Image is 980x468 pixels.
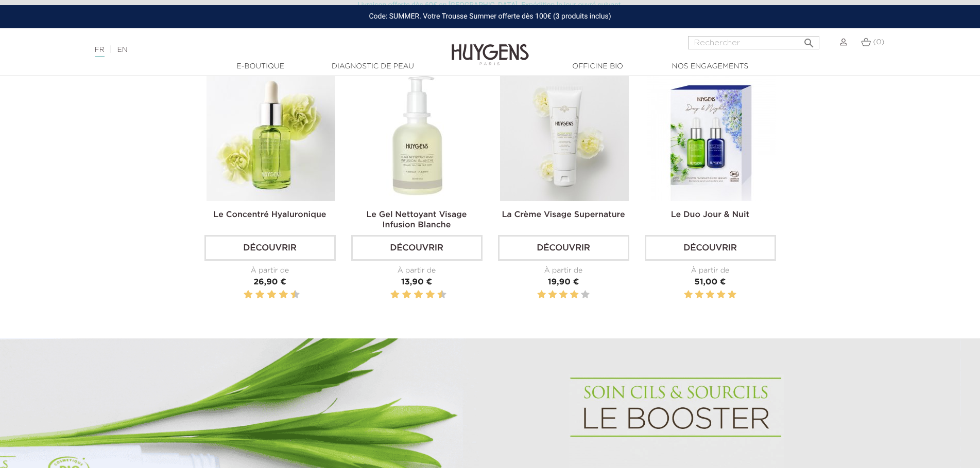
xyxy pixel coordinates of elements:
[645,235,776,261] a: Découvrir
[659,61,762,72] a: Nos engagements
[873,39,884,46] span: (0)
[452,27,529,67] img: Huygens
[412,289,414,301] label: 5
[671,211,749,219] a: Le Duo Jour & Nuit
[289,289,290,301] label: 9
[277,289,279,301] label: 7
[546,61,649,72] a: Officine Bio
[388,289,390,301] label: 1
[416,289,421,301] label: 6
[351,235,483,261] a: Découvrir
[500,73,629,201] img: La Crème Visage Supernature
[803,34,815,46] i: 
[728,289,736,301] label: 5
[436,289,437,301] label: 9
[269,289,274,301] label: 6
[117,46,127,53] a: EN
[688,36,819,49] input: Rechercher
[684,289,693,301] label: 1
[400,289,402,301] label: 3
[695,289,703,301] label: 2
[538,289,546,301] label: 1
[253,289,255,301] label: 3
[401,278,432,286] span: 13,90 €
[353,73,482,201] img: Le Gel Nettoyant Visage Infusion Blanche 250ml
[253,278,286,286] span: 26,90 €
[242,289,243,301] label: 1
[95,46,105,57] a: FR
[559,289,568,301] label: 3
[207,73,335,201] img: Le Concentré Hyaluronique
[265,289,267,301] label: 5
[581,289,589,301] label: 5
[800,33,818,47] button: 
[351,265,483,276] div: À partir de
[706,289,714,301] label: 3
[204,235,336,261] a: Découvrir
[570,289,578,301] label: 4
[204,265,336,276] div: À partir de
[367,211,467,229] a: Le Gel Nettoyant Visage Infusion Blanche
[717,289,725,301] label: 4
[647,73,776,201] img: Le Duo Jour & Nuit
[424,289,425,301] label: 7
[548,278,579,286] span: 19,90 €
[214,211,326,219] a: Le Concentré Hyaluronique
[502,211,625,219] a: La Crème Visage Supernature
[246,289,251,301] label: 2
[645,265,776,276] div: À partir de
[498,265,629,276] div: À partir de
[404,289,409,301] label: 4
[209,61,312,72] a: E-Boutique
[257,289,263,301] label: 4
[695,278,726,286] span: 51,00 €
[90,44,401,56] div: |
[439,289,444,301] label: 10
[281,289,286,301] label: 8
[321,61,424,72] a: Diagnostic de peau
[392,289,398,301] label: 2
[427,289,433,301] label: 8
[498,235,629,261] a: Découvrir
[548,289,557,301] label: 2
[293,289,298,301] label: 10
